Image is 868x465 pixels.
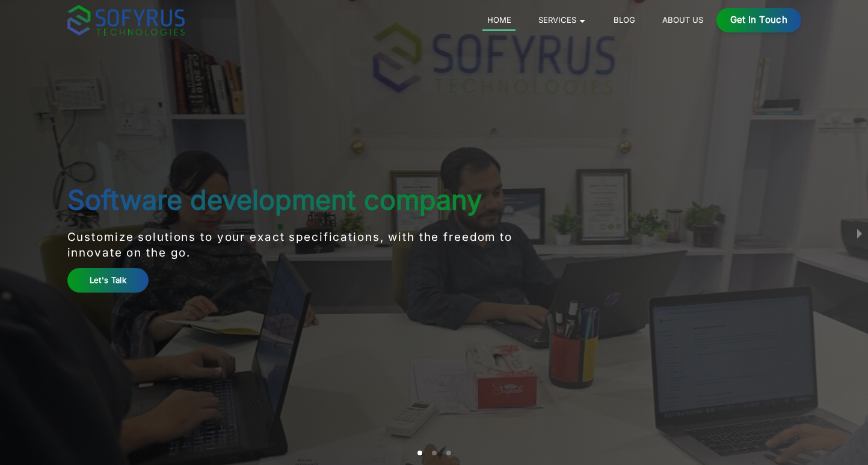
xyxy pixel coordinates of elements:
a: About Us [657,13,707,27]
a: Let's Talk [67,268,149,293]
a: Blog [609,13,639,27]
li: slide item 2 [432,451,437,455]
img: sofyrus [67,5,185,35]
li: slide item 3 [446,451,451,455]
a: Get in Touch [716,8,801,32]
a: Home [482,13,516,31]
p: Customize solutions to your exact specifications, with the freedom to innovate on the go. [67,229,556,261]
a: Services 🞃 [534,13,591,27]
h1: Software development company [67,184,556,216]
li: slide item 1 [417,451,422,455]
